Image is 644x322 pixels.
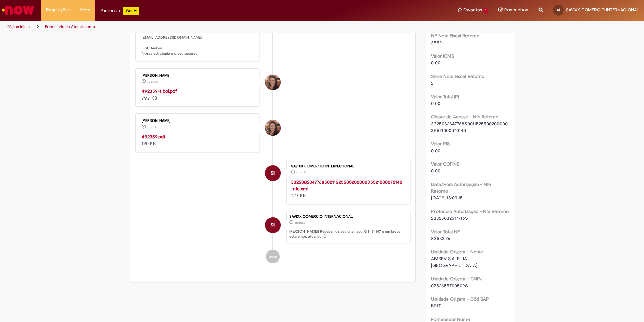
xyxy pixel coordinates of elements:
span: 2 [431,80,433,86]
span: SI [271,217,275,233]
a: 492359-1 bol.pdf [142,88,177,94]
span: 233250325177165 [431,215,468,221]
ul: Trilhas de página [5,21,424,33]
a: 492359.pdf [142,134,165,140]
span: BR17 [431,303,441,309]
div: [PERSON_NAME] [142,119,254,123]
div: 120 KB [142,133,254,147]
span: 4d atrás [296,170,307,175]
b: Nº Nota Fiscal Retorno [431,33,479,39]
span: 07526557005098 [431,283,468,289]
a: Página inicial [7,24,31,29]
img: ServiceNow [1,3,35,17]
b: Unidade Origem - Cód SAP [431,296,489,302]
span: 3d atrás [147,80,158,84]
div: Selma Rosa Resende Marques [265,75,281,90]
p: [PERSON_NAME]! Recebemos seu chamado R13454147 e em breve estaremos atuando. [289,229,407,239]
li: SAVIXX COMERCIO INTERNACIONAL [135,211,410,243]
time: 27/08/2025 19:21:08 [147,125,158,129]
a: Rascunhos [498,7,528,14]
b: Unidade Origem - Nome [431,249,483,255]
span: 0.00 [431,168,440,174]
b: Valor Total NF [431,229,460,235]
div: SAVIXX COMERCIO INTERNACIONAL [265,165,281,181]
span: 0.00 [431,100,440,106]
b: Série Nota Fiscal Retorno [431,73,484,79]
b: Valor Total IPI [431,93,459,100]
span: 1 [483,8,488,14]
p: +GenAi [123,7,139,15]
div: Selma Rosa Resende Marques [265,120,281,136]
b: Data/Hora Autorização - Nfe Retorno [431,181,491,194]
span: [DATE] 18:09:15 [431,195,463,201]
b: Valor ICMS [431,53,454,59]
span: More [80,7,90,14]
span: 0.00 [431,60,440,66]
span: Rascunhos [504,7,528,13]
div: 79.7 KB [142,88,254,101]
b: Valor PIS [431,141,450,147]
span: SI [557,8,560,12]
b: Protocolo Autorização - Nfe Retorno [431,208,509,214]
time: 27/08/2025 18:11:54 [296,170,307,175]
a: 33250828477685001152550020000035521000070140-nfe.xml [291,179,402,192]
span: 3d atrás [147,125,158,129]
div: [PERSON_NAME] [142,74,254,78]
span: 83532.26 [431,235,450,241]
span: SI [271,165,275,181]
time: 27/08/2025 19:21:08 [147,80,158,84]
span: Requisições [46,7,70,14]
span: 33250828477685001152550020000035521000070140 [431,120,508,133]
div: Padroniza [100,7,139,15]
a: Formulário de Atendimento [45,24,95,29]
div: SAVIXX COMERCIO INTERNACIONAL [265,217,281,233]
span: 0.00 [431,147,440,154]
span: 4d atrás [294,221,305,225]
time: 27/08/2025 18:18:01 [294,221,305,225]
span: SAVIXX COMERCIO INTERNACIONAL [566,7,639,13]
span: Favoritos [463,7,482,14]
span: 3552 [431,39,442,46]
div: SAVIXX COMERCIO INTERNACIONAL [291,164,403,168]
div: 7.77 KB [291,179,403,199]
b: Valor COFINS [431,161,459,167]
b: Chave de Acesso - Nfe Retorno [431,114,498,120]
div: SAVIXX COMERCIO INTERNACIONAL [289,215,407,219]
b: Unidade Origem - CNPJ [431,276,482,282]
span: AMBEV S.A. FILIAL [GEOGRAPHIC_DATA] [431,256,477,268]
